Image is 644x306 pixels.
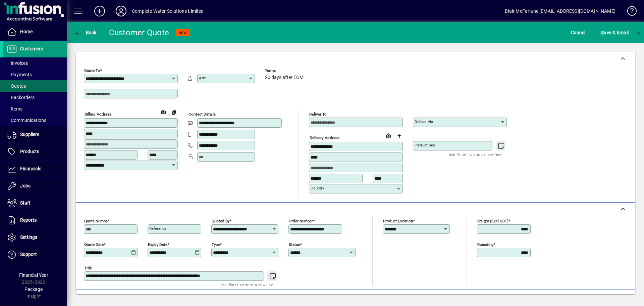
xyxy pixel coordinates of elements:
mat-label: Product location [383,218,413,223]
span: Payments [7,72,32,77]
span: Staff [20,200,31,206]
a: Staff [3,195,67,212]
a: Communications [3,115,67,126]
span: Home [20,29,33,34]
span: Back [74,30,97,35]
a: Invoices [3,57,67,69]
mat-label: Expiry date [148,242,167,247]
a: Reports [3,212,67,229]
div: Complete Water Solutions Limited [132,6,204,16]
a: View on map [158,106,169,117]
mat-label: Order number [289,218,313,223]
button: Cancel [569,27,587,39]
span: Jobs [20,183,31,188]
button: Add [89,5,110,17]
span: NEW [178,31,187,35]
mat-label: Deliver via [415,119,433,124]
button: Save & Email [598,27,632,39]
span: Settings [20,234,37,240]
div: Blair McFarlane [EMAIL_ADDRESS][DOMAIN_NAME] [505,6,615,16]
button: Back [72,27,98,39]
mat-hint: Use 'Enter' to start a new line [220,281,273,289]
mat-label: Country [311,186,324,190]
span: Items [7,106,22,112]
a: Backorders [3,92,67,103]
a: Support [3,246,67,263]
mat-label: Quote To [84,68,100,73]
a: Quotes [3,80,67,92]
app-page-header-button: Back [67,27,104,39]
button: Choose address [394,130,405,141]
a: Payments [3,69,67,80]
span: Support [20,252,37,257]
span: Reports [20,217,37,223]
a: Items [3,103,67,115]
mat-hint: Use 'Enter' to start a new line [449,150,501,158]
a: Jobs [3,178,67,194]
span: Product History [405,294,439,304]
span: ave & Email [601,27,629,38]
span: Cancel [571,27,586,38]
span: Invoices [7,60,28,66]
button: Product History [402,293,442,305]
a: Settings [3,229,67,246]
span: Quotes [7,83,26,89]
a: Suppliers [3,126,67,143]
mat-label: Instructions [415,143,435,147]
div: Customer Quote [109,27,169,38]
mat-label: Quoted by [212,218,229,223]
mat-label: Attn [199,76,206,80]
span: Products [20,149,39,154]
a: Home [3,24,67,40]
span: Product [590,294,617,304]
span: Suppliers [20,132,39,137]
a: Financials [3,161,67,177]
mat-label: Freight (excl GST) [477,218,508,223]
span: Package [24,287,43,292]
span: 20 days after EOM [265,75,304,80]
mat-label: Quote number [84,218,109,223]
mat-label: Title [84,265,92,270]
span: Financial Year [19,272,48,278]
mat-label: Type [212,242,220,247]
span: Communications [7,118,46,123]
a: View on map [383,130,394,141]
span: Financials [20,166,41,171]
span: Terms [265,69,305,73]
button: Product [586,293,620,305]
mat-label: Reference [149,226,166,231]
mat-label: Quote date [84,242,104,247]
span: Customers [20,46,43,51]
button: Profile [110,5,132,17]
mat-label: Status [289,242,300,247]
span: Backorders [7,95,35,100]
mat-label: Deliver To [309,112,327,117]
a: Products [3,143,67,160]
span: S [601,30,604,35]
a: Knowledge Base [622,1,636,23]
mat-label: Rounding [477,242,493,247]
button: Copy to Delivery address [169,107,179,118]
